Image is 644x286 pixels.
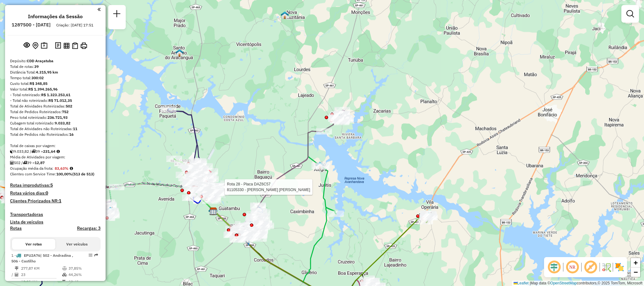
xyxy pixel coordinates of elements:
[10,160,101,166] div: 502 / 39 =
[55,239,99,250] button: Ver veículos
[550,281,577,285] a: OpenStreetMap
[11,253,73,263] span: 1 -
[62,280,65,284] i: Tempo total em rota
[11,272,14,278] td: /
[10,132,101,137] div: Total de Pedidos não Roteirizados:
[36,70,58,74] strong: 4.315,95 km
[601,262,611,272] img: Fluxo de ruas
[55,121,70,125] strong: 9.033,82
[73,126,77,131] strong: 11
[22,41,31,51] button: Exibir sessão original
[583,260,598,275] span: Exibir rótulo
[41,92,70,97] strong: R$ 1.323.253,61
[59,198,61,204] strong: 1
[10,198,101,204] h4: Clientes Priorizados NR:
[111,8,123,22] a: Nova sessão e pesquisa
[328,115,344,122] div: Atividade não roteirizada - LECI SANTOS DA PURIF
[31,41,40,51] button: Centralizar mapa no depósito ou ponto de apoio
[21,279,62,285] td: 12,08 KM
[10,115,101,120] div: Peso total roteirizado:
[15,267,19,270] i: Distância Total
[10,226,22,231] a: Rotas
[21,265,62,272] td: 277,87 KM
[23,161,27,165] i: Total de rotas
[10,81,101,86] div: Custo total:
[241,231,257,238] div: Atividade não roteirizada - LARISSA GATTI BARBOZ
[10,126,101,132] div: Total de Atividades não Roteirizadas:
[56,172,72,176] strong: 100,00%
[10,109,101,115] div: Total de Pedidos Roteirizados:
[254,222,269,228] div: Atividade não roteirizada - RODRIGUES e RODRIGUE
[251,232,267,239] div: Atividade não roteirizada - SUPERMERCADO PLANALT
[624,8,636,20] a: Exibir filtros
[10,219,101,225] h4: Lista de veículos
[48,98,72,103] strong: R$ 71.012,35
[68,272,98,278] td: 44,26%
[530,281,531,285] span: |
[634,268,638,276] span: −
[228,231,243,237] div: Atividade não roteirizada - CERVEJARIA SAO BRAZ
[10,190,101,196] h4: Rotas vários dias:
[10,166,53,171] span: Ocupação média da frota:
[10,161,14,165] i: Total de Atividades
[35,160,45,165] strong: 12,87
[62,109,69,114] strong: 752
[10,103,101,109] div: Total de Atividades Roteirizadas:
[62,267,67,270] i: % de utilização do peso
[77,226,101,231] h4: Recargas: 3
[634,259,638,267] span: +
[97,6,101,13] a: Clique aqui para minimizar o painel
[209,207,217,215] img: CDD Araçatuba
[10,212,101,217] h4: Transportadoras
[31,150,36,153] i: Total de rotas
[334,111,350,117] div: Atividade não roteirizada - VIVIANE DOS SANTOS FERRANTE DA SILVA 305
[54,41,62,51] button: Logs desbloquear sessão
[68,265,98,272] td: 37,85%
[94,253,98,257] em: Rota exportada
[46,190,48,196] strong: 0
[11,253,73,263] span: | 502 - Andradina , 506 - Castilho
[10,58,101,64] div: Depósito:
[10,172,56,176] span: Clientes com Service Time:
[514,281,529,285] a: Leaflet
[330,113,346,119] div: Atividade não roteirizada - DISTRIBUIDORA DE BEB
[10,143,101,149] div: Total de caixas por viagem:
[10,150,14,153] i: Cubagem total roteirizado
[175,49,184,57] img: SANT. ANTÔNIO DO ARACANGUÁ
[547,260,562,275] span: Ocultar deslocamento
[631,258,640,267] a: Zoom in
[27,58,53,63] strong: CDD Araçatuba
[10,183,101,188] h4: Rotas improdutivas:
[10,154,101,160] div: Média de Atividades por viagem:
[10,92,101,98] div: - Total roteirizado:
[512,281,644,286] div: Map data © contributors,© 2025 TomTom, Microsoft
[565,260,580,275] span: Ocultar NR
[186,173,202,179] div: Atividade não roteirizada - CARLOS FRANCINALDO M
[34,64,39,69] strong: 39
[70,167,73,170] em: Média calculada utilizando a maior ocupação (%Peso ou %Cubagem) de cada rota da sessão. Rotas cro...
[10,64,101,69] div: Total de rotas:
[68,279,98,285] td: 08:48
[71,41,79,50] button: Visualizar Romaneio
[28,14,83,19] h4: Informações da Sessão
[43,149,55,154] strong: 231,64
[12,22,51,28] h6: 1287500 - [DATE]
[614,262,625,272] img: Exibir/Ocultar setores
[21,272,62,278] td: 23
[72,172,94,176] strong: (513 de 513)
[12,239,55,250] button: Ver rotas
[66,104,72,108] strong: 502
[223,232,239,238] div: Atividade não roteirizada - LUIZ ROBERTO GARCIA
[89,253,92,257] em: Opções
[30,81,47,86] strong: R$ 348,85
[54,22,96,28] div: Criação: [DATE] 17:51
[10,120,101,126] div: Cubagem total roteirizado:
[316,161,324,169] img: BREJO ALEGRE
[40,41,49,51] button: Painel de Sugestão
[10,69,101,75] div: Distância Total:
[10,149,101,154] div: 9.033,82 / 39 =
[208,207,217,215] img: 625 UDC Light Campus Universitário
[57,150,60,153] i: Meta Caixas/viagem: 220,40 Diferença: 11,24
[239,232,254,238] div: Atividade não roteirizada - CERVEJARIA ARCO IRIS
